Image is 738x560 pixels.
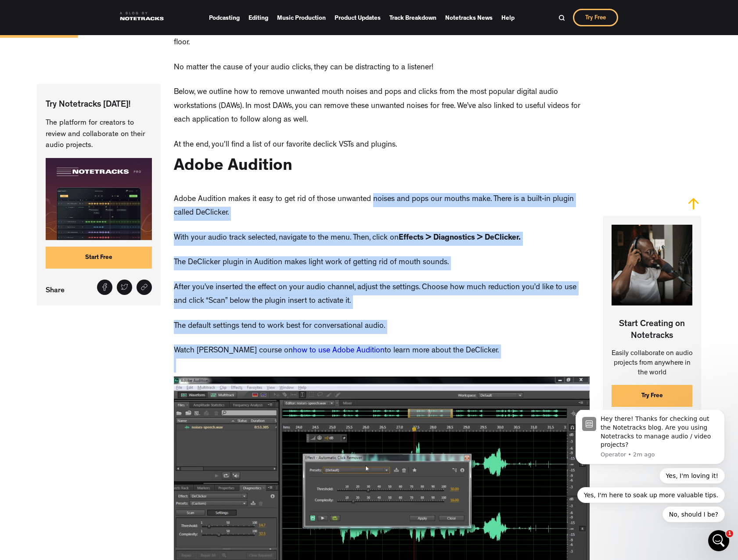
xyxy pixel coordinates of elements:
[46,284,69,297] p: Share
[174,345,499,372] p: Watch [PERSON_NAME] course on to learn more about the DeClicker.
[209,11,240,24] a: Podcasting
[389,11,436,24] a: Track Breakdown
[501,11,515,24] a: Help
[399,234,521,242] strong: Effects > Diagnostics > DeClicker.
[445,11,493,24] a: Notetracks News
[46,118,152,151] p: The platform for creators to review and collaborate on their audio projects.
[97,58,162,74] button: Quick reply: Yes, I'm loving it!
[174,139,397,153] p: At the end, you'll find a list of our favorite declick VSTs and plugins.
[248,11,268,24] a: Editing
[46,99,152,111] p: Try Notetracks [DATE]!
[140,284,148,291] img: Share link icon
[38,5,156,39] div: Hey there! Thanks for checking out the Notetracks blog. Are you using Notetracks to manage audio ...
[174,61,433,75] p: No matter the cause of your audio clicks, they can be distracting to a listener!
[558,14,565,21] img: Search Bar
[708,530,729,551] iframe: Intercom live chat
[293,347,385,355] a: how to use Adobe Audition
[174,232,521,246] p: With your audio track selected, navigate to the menu. Then, click on
[603,348,701,378] p: Easily collaborate on audio projects from anywhere in the world
[97,280,112,295] a: Share on Facebook
[174,281,590,309] p: After you’ve inserted the effect on your audio channel, adjust the settings. Choose how much redu...
[38,5,156,39] div: Message content
[15,77,162,93] button: Quick reply: Yes, I'm here to soak up more valuable tips.
[562,410,738,528] iframe: Intercom notifications message
[46,247,152,269] a: Start Free
[174,256,449,270] p: The DeClicker plugin in Audition makes light work of getting rid of mouth sounds.
[612,384,692,406] a: Try Free
[335,11,381,24] a: Product Updates
[13,58,162,112] div: Quick reply options
[277,11,326,24] a: Music Production
[174,193,590,221] p: Adobe Audition makes it easy to get rid of those unwanted noises and pops our mouths make. There ...
[20,7,34,21] img: Profile image for Operator
[726,530,733,537] span: 1
[174,157,292,178] h2: Adobe Audition
[117,280,132,295] a: Tweet
[573,9,618,26] a: Try Free
[38,41,156,49] p: Message from Operator, sent 2m ago
[603,312,701,342] p: Start Creating on Notetracks
[100,97,162,112] button: Quick reply: No, should I be?
[174,320,385,334] p: The default settings tend to work best for conversational audio.
[174,86,590,128] p: Below, we outline how to remove unwanted mouth noises and pops and clicks from the most popular d...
